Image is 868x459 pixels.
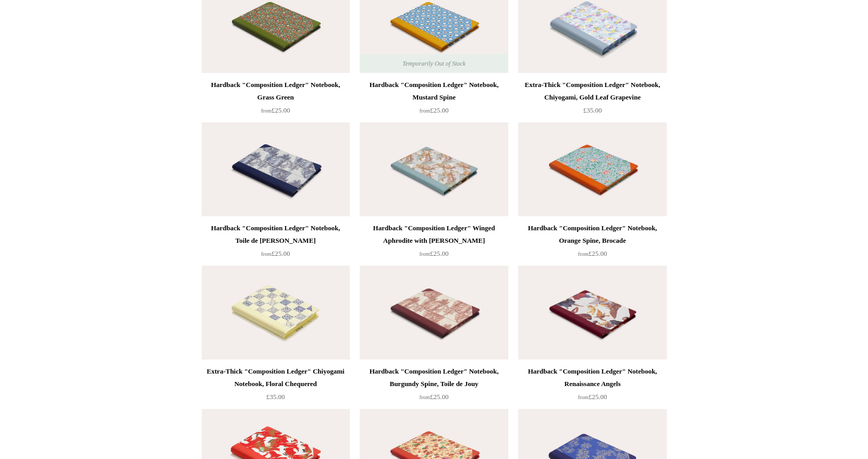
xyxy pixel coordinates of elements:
a: Hardback "Composition Ledger" Notebook, Grass Green from£25.00 [202,79,350,121]
span: from [420,108,430,114]
div: Hardback "Composition Ledger" Notebook, Grass Green [204,79,347,104]
a: Hardback "Composition Ledger" Winged Aphrodite with [PERSON_NAME] from£25.00 [360,222,508,265]
span: from [578,394,589,400]
a: Extra-Thick "Composition Ledger" Chiyogami Notebook, Floral Chequered Extra-Thick "Composition Le... [202,266,350,359]
span: £25.00 [420,106,449,114]
span: £25.00 [261,106,290,114]
span: £25.00 [578,250,607,257]
a: Hardback "Composition Ledger" Notebook, Mustard Spine from£25.00 [360,79,508,121]
span: £25.00 [420,250,449,257]
div: Hardback "Composition Ledger" Notebook, Renaissance Angels [521,365,664,390]
a: Hardback "Composition Ledger" Notebook, Toile de [PERSON_NAME] from£25.00 [202,222,350,265]
div: Hardback "Composition Ledger" Notebook, Toile de [PERSON_NAME] [204,222,347,247]
span: £25.00 [261,250,290,257]
img: Extra-Thick "Composition Ledger" Chiyogami Notebook, Floral Chequered [202,266,350,359]
div: Extra-Thick "Composition Ledger" Notebook, Chiyogami, Gold Leaf Grapevine [521,79,664,104]
div: Extra-Thick "Composition Ledger" Chiyogami Notebook, Floral Chequered [204,365,347,390]
img: Hardback "Composition Ledger" Notebook, Renaissance Angels [518,266,666,359]
span: £25.00 [420,393,449,401]
span: from [261,251,272,257]
img: Hardback "Composition Ledger" Notebook, Orange Spine, Brocade [518,122,666,216]
div: Hardback "Composition Ledger" Winged Aphrodite with [PERSON_NAME] [362,222,505,247]
span: from [420,251,430,257]
div: Hardback "Composition Ledger" Notebook, Orange Spine, Brocade [521,222,664,247]
img: Hardback "Composition Ledger" Winged Aphrodite with Cherubs [360,122,508,216]
span: from [261,108,272,114]
span: £35.00 [583,106,602,114]
a: Hardback "Composition Ledger" Notebook, Toile de Jouy Hardback "Composition Ledger" Notebook, Toi... [202,122,350,216]
a: Hardback "Composition Ledger" Winged Aphrodite with Cherubs Hardback "Composition Ledger" Winged ... [360,122,508,216]
a: Hardback "Composition Ledger" Notebook, Burgundy Spine, Toile de Jouy Hardback "Composition Ledge... [360,266,508,359]
a: Hardback "Composition Ledger" Notebook, Orange Spine, Brocade Hardback "Composition Ledger" Noteb... [518,122,666,216]
a: Extra-Thick "Composition Ledger" Chiyogami Notebook, Floral Chequered £35.00 [202,365,350,408]
span: Temporarily Out of Stock [392,54,476,73]
span: £25.00 [578,393,607,401]
a: Hardback "Composition Ledger" Notebook, Orange Spine, Brocade from£25.00 [518,222,666,265]
div: Hardback "Composition Ledger" Notebook, Burgundy Spine, Toile de Jouy [362,365,505,390]
img: Hardback "Composition Ledger" Notebook, Toile de Jouy [202,122,350,216]
a: Hardback "Composition Ledger" Notebook, Renaissance Angels from£25.00 [518,365,666,408]
a: Hardback "Composition Ledger" Notebook, Renaissance Angels Hardback "Composition Ledger" Notebook... [518,266,666,359]
a: Extra-Thick "Composition Ledger" Notebook, Chiyogami, Gold Leaf Grapevine £35.00 [518,79,666,121]
div: Hardback "Composition Ledger" Notebook, Mustard Spine [362,79,505,104]
img: Hardback "Composition Ledger" Notebook, Burgundy Spine, Toile de Jouy [360,266,508,359]
span: from [420,394,430,400]
span: from [578,251,589,257]
a: Hardback "Composition Ledger" Notebook, Burgundy Spine, Toile de Jouy from£25.00 [360,365,508,408]
span: £35.00 [266,393,285,401]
